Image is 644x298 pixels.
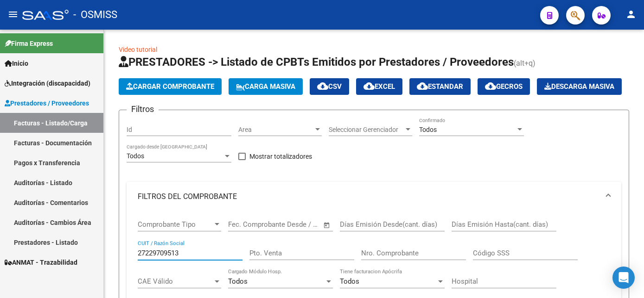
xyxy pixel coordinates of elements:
span: Seleccionar Gerenciador [329,126,404,134]
mat-icon: cloud_download [417,81,428,92]
span: Carga Masiva [236,82,295,91]
span: Area [238,126,313,134]
input: Fecha fin [274,220,319,229]
span: ANMAT - Trazabilidad [5,257,77,267]
app-download-masive: Descarga masiva de comprobantes (adjuntos) [537,78,622,95]
mat-panel-title: FILTROS DEL COMPROBANTE [138,192,599,202]
button: Carga Masiva [229,78,303,95]
span: Descarga Masiva [544,82,614,91]
span: Integración (discapacidad) [5,78,90,88]
h3: Filtros [127,103,159,116]
span: Firma Express [5,38,53,49]
button: EXCEL [356,78,402,95]
span: Cargar Comprobante [126,82,214,91]
span: PRESTADORES -> Listado de CPBTs Emitidos por Prestadores / Proveedores [119,56,514,68]
mat-icon: cloud_download [317,81,328,92]
span: Todos [228,277,248,286]
mat-icon: menu [7,9,19,20]
span: Todos [419,126,437,133]
button: Cargar Comprobante [119,78,222,95]
span: Todos [340,277,359,286]
span: CAE Válido [138,277,213,286]
input: Fecha inicio [228,220,266,229]
button: Estandar [409,78,471,95]
mat-icon: person [625,9,637,20]
button: Descarga Masiva [537,78,622,95]
span: Inicio [5,58,28,68]
span: Prestadores / Proveedores [5,98,89,108]
span: Todos [127,152,144,160]
span: - OSMISS [73,5,117,25]
mat-expansion-panel-header: FILTROS DEL COMPROBANTE [127,182,621,211]
button: CSV [310,78,349,95]
span: CSV [317,82,342,91]
div: Open Intercom Messenger [612,267,635,289]
span: Estandar [417,82,463,91]
span: (alt+q) [514,59,536,68]
span: EXCEL [363,82,395,91]
span: Comprobante Tipo [138,220,213,229]
button: Open calendar [322,220,332,230]
button: Gecros [478,78,530,95]
span: Mostrar totalizadores [249,151,312,162]
mat-icon: cloud_download [485,81,496,92]
a: Video tutorial [119,46,157,53]
mat-icon: cloud_download [363,81,375,92]
span: Gecros [485,82,523,91]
